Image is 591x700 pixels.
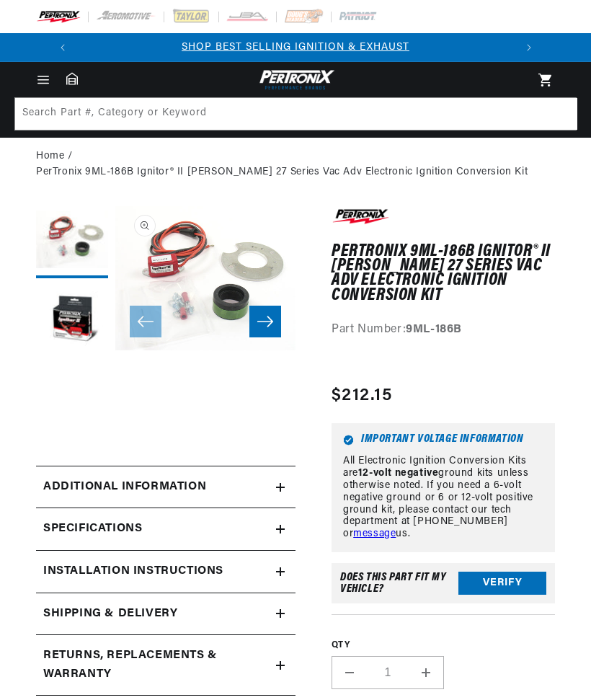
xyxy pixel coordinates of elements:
summary: Installation instructions [36,551,295,593]
a: SHOP BEST SELLING IGNITION & EXHAUST [182,42,409,53]
button: Translation missing: en.sections.announcements.previous_announcement [48,33,77,62]
input: Search Part #, Category or Keyword [15,98,577,130]
div: 1 of 2 [77,40,515,56]
summary: Shipping & Delivery [36,593,295,635]
button: Search Part #, Category or Keyword [544,98,576,130]
a: message [353,528,396,539]
summary: Returns, Replacements & Warranty [36,635,295,695]
h1: PerTronix 9ML-186B Ignitor® II [PERSON_NAME] 27 Series Vac Adv Electronic Ignition Conversion Kit [332,244,555,304]
h2: Shipping & Delivery [43,605,177,624]
media-gallery: Gallery Viewer [36,206,295,437]
h2: Specifications [43,520,142,539]
button: Verify [458,572,546,595]
span: $212.15 [332,383,392,409]
strong: 12-volt negative [358,468,439,479]
summary: Menu [27,72,59,88]
button: Load image 2 in gallery view [36,285,108,358]
summary: Specifications [36,508,295,550]
h2: Returns, Replacements & Warranty [43,647,240,683]
button: Load image 1 in gallery view [36,206,108,278]
p: All Electronic Ignition Conversion Kits are ground kits unless otherwise noted. If you need a 6-v... [343,456,543,541]
label: QTY [332,639,555,652]
a: Home [36,149,64,164]
nav: breadcrumbs [36,149,555,181]
h2: Installation instructions [43,562,223,581]
a: Garage: 0 item(s) [66,72,78,85]
div: Part Number: [332,321,555,340]
h6: Important Voltage Information [343,435,543,446]
strong: 9ML-186B [406,324,462,335]
h2: Additional Information [43,478,206,497]
summary: Additional Information [36,466,295,508]
div: Does This part fit My vehicle? [340,572,458,595]
div: Announcement [77,40,515,56]
button: Slide left [130,306,161,337]
a: PerTronix 9ML-186B Ignitor® II [PERSON_NAME] 27 Series Vac Adv Electronic Ignition Conversion Kit [36,164,528,180]
img: Pertronix [256,68,335,92]
button: Translation missing: en.sections.announcements.next_announcement [515,33,543,62]
button: Slide right [249,306,281,337]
